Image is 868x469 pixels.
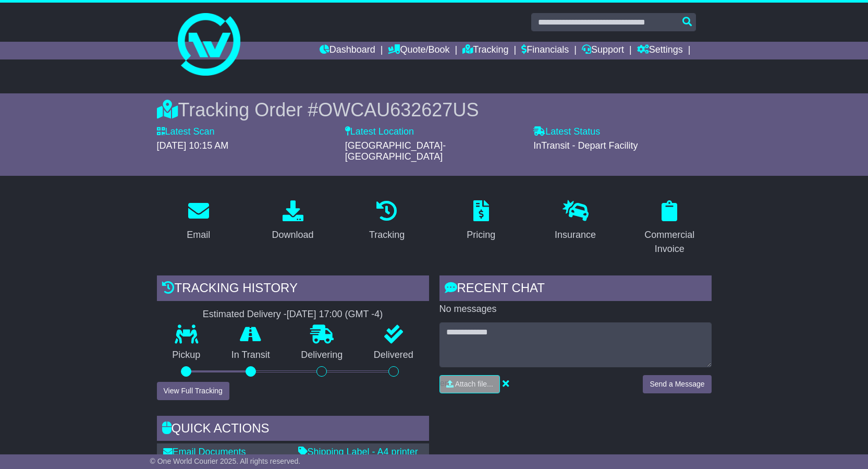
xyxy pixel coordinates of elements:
[216,350,286,361] p: In Transit
[157,126,215,138] label: Latest Scan
[157,416,429,444] div: Quick Actions
[157,382,229,400] button: View Full Tracking
[628,197,712,260] a: Commercial Invoice
[533,140,638,151] span: InTransit - Depart Facility
[460,197,502,246] a: Pricing
[272,228,313,242] div: Download
[467,228,495,242] div: Pricing
[358,350,429,361] p: Delivered
[533,126,600,138] label: Latest Status
[439,275,712,304] div: RECENT CHAT
[287,309,383,320] div: [DATE] 17:00 (GMT -4)
[286,350,359,361] p: Delivering
[362,197,411,246] a: Tracking
[345,140,446,162] span: [GEOGRAPHIC_DATA]-[GEOGRAPHIC_DATA]
[187,228,210,242] div: Email
[462,42,508,59] a: Tracking
[180,197,217,246] a: Email
[298,447,418,457] a: Shipping Label - A4 printer
[582,42,624,59] a: Support
[637,42,683,59] a: Settings
[157,350,216,361] p: Pickup
[439,304,712,315] p: No messages
[157,309,429,320] div: Estimated Delivery -
[163,447,246,457] a: Email Documents
[157,275,429,304] div: Tracking history
[320,42,375,59] a: Dashboard
[521,42,569,59] a: Financials
[265,197,320,246] a: Download
[388,42,449,59] a: Quote/Book
[548,197,603,246] a: Insurance
[345,126,414,138] label: Latest Location
[643,375,711,393] button: Send a Message
[555,228,596,242] div: Insurance
[634,228,705,256] div: Commercial Invoice
[157,140,229,151] span: [DATE] 10:15 AM
[318,99,479,121] span: OWCAU632627US
[150,457,301,465] span: © One World Courier 2025. All rights reserved.
[157,99,712,121] div: Tracking Order #
[369,228,405,242] div: Tracking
